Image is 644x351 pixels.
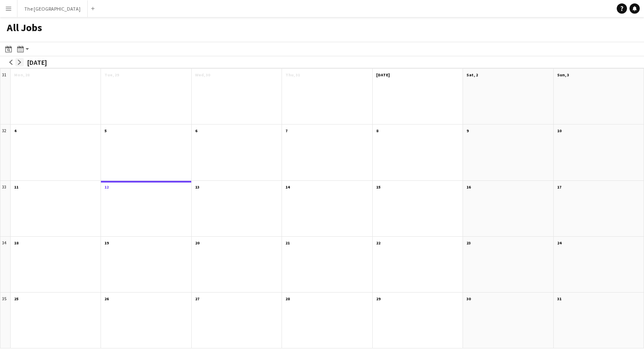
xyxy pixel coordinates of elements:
span: 15 [376,184,380,190]
span: 6 [195,128,197,133]
span: 7 [285,128,287,133]
span: 4 [14,128,16,133]
span: 14 [285,184,290,190]
span: 10 [557,128,561,133]
span: 30 [466,296,471,302]
span: 8 [376,128,378,133]
span: 28 [285,296,290,302]
div: 32 [0,125,11,180]
span: Thu, 31 [285,72,300,78]
div: 35 [0,293,11,348]
span: 23 [466,240,471,246]
div: 31 [0,69,11,125]
span: 29 [376,296,380,302]
span: 13 [195,184,199,190]
span: 19 [104,240,109,246]
span: 16 [466,184,471,190]
span: Sat, 2 [466,72,478,78]
div: [DATE] [27,58,47,67]
span: 5 [104,128,106,133]
span: Tue, 29 [104,72,119,78]
span: 17 [557,184,561,190]
span: 24 [557,240,561,246]
span: [DATE] [376,72,390,78]
span: Sun, 3 [557,72,569,78]
div: 34 [0,237,11,293]
span: 9 [466,128,469,133]
span: 26 [104,296,109,302]
div: 33 [0,181,11,237]
span: 27 [195,296,199,302]
span: 22 [376,240,380,246]
span: 18 [14,240,18,246]
span: Wed, 30 [195,72,210,78]
button: The [GEOGRAPHIC_DATA] [17,0,88,17]
span: 11 [14,184,18,190]
span: 20 [195,240,199,246]
span: 12 [104,184,109,190]
span: 31 [557,296,561,302]
span: 25 [14,296,18,302]
span: Mon, 28 [14,72,29,78]
span: 21 [285,240,290,246]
